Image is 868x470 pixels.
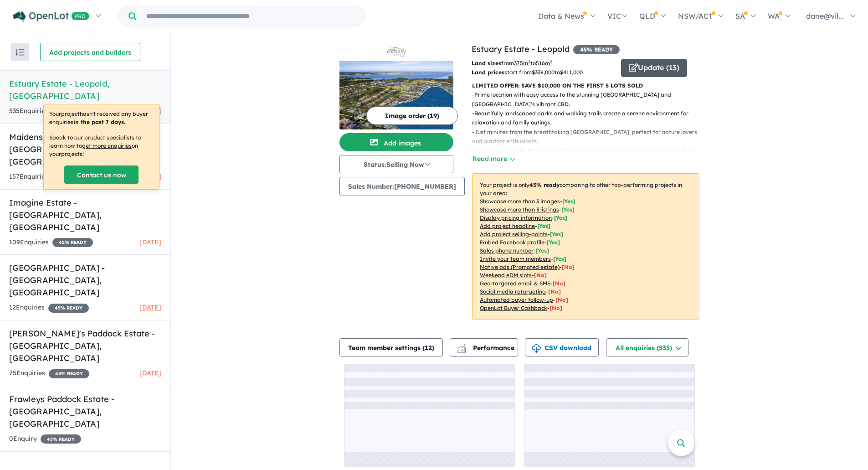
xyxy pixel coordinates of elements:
[530,60,552,67] span: to
[457,347,466,353] img: bar-chart.svg
[514,60,530,67] u: 375 m
[472,154,515,164] button: Read more
[480,280,550,287] u: Geo-targeted email & SMS
[561,206,575,213] span: [ Yes ]
[9,106,92,117] div: 535 Enquir ies
[366,107,458,125] button: Image order (19)
[49,369,89,378] span: 45 % READY
[40,43,140,61] button: Add projects and builders
[562,263,575,270] span: [No]
[548,288,561,295] span: [No]
[339,177,465,196] button: Sales Number:[PHONE_NUMBER]
[472,81,699,90] p: LIMITED OFFER: SAVE $10,000 ON THE FIRST 5 LOTS SOLD
[532,69,555,76] u: $ 338,000
[343,46,450,57] img: Estuary Estate - Leopold Logo
[532,344,541,353] img: download icon
[48,304,89,313] span: 45 % READY
[555,296,568,303] span: [No]
[573,45,620,54] span: 45 % READY
[472,60,501,67] b: Land sizes
[49,134,154,158] p: Speak to our product specialists to learn how to on your projects !
[550,231,563,238] span: [ Yes ]
[15,49,25,56] img: sort.svg
[562,198,575,205] span: [ Yes ]
[480,206,559,213] u: Showcase more than 3 listings
[472,90,707,109] p: - Prime location with easy access to the stunning [GEOGRAPHIC_DATA] and [GEOGRAPHIC_DATA]’s vibra...
[560,69,583,76] u: $ 411,000
[9,327,161,364] h5: [PERSON_NAME]'s Paddock Estate - [GEOGRAPHIC_DATA] , [GEOGRAPHIC_DATA]
[9,434,81,444] div: 0 Enquir y
[13,11,89,22] img: Openlot PRO Logo White
[472,109,707,128] p: - Beautifully landscaped parks and walking trails create a serene environment for relaxation and ...
[534,272,547,279] span: [No]
[9,393,161,430] h5: Frawleys Paddock Estate - [GEOGRAPHIC_DATA] , [GEOGRAPHIC_DATA]
[64,165,139,184] a: Contact us now
[9,262,161,299] h5: [GEOGRAPHIC_DATA] - [GEOGRAPHIC_DATA] , [GEOGRAPHIC_DATA]
[553,255,566,262] span: [ Yes ]
[339,133,453,151] button: Add images
[536,247,549,254] span: [ Yes ]
[82,142,132,149] u: get more enquiries
[138,6,363,26] input: Try estate name, suburb, builder or developer
[9,131,161,168] h5: Maidens Green Estate - [GEOGRAPHIC_DATA] , [GEOGRAPHIC_DATA]
[537,222,550,229] span: [ Yes ]
[139,369,161,377] span: [DATE]
[480,296,553,303] u: Automated buyer follow-up
[480,231,548,238] u: Add project selling-points
[553,280,565,287] span: [No]
[139,303,161,311] span: [DATE]
[480,214,552,221] u: Display pricing information
[9,302,89,313] div: 12 Enquir ies
[621,59,687,77] button: Update (13)
[480,255,551,262] u: Invite your team members
[339,155,453,173] button: Status:Selling Now
[550,59,552,64] sup: 2
[529,181,560,188] b: 45 % ready
[480,263,560,270] u: Native ads (Promoted estate)
[339,61,453,129] img: Estuary Estate - Leopold
[339,338,443,356] button: Team member settings (12)
[480,198,560,205] u: Showcase more than 3 images
[41,434,81,444] span: 45 % READY
[458,344,514,352] span: Performance
[457,344,466,349] img: line-chart.svg
[9,196,161,233] h5: Imagine Estate - [GEOGRAPHIC_DATA] , [GEOGRAPHIC_DATA]
[9,237,93,248] div: 109 Enquir ies
[550,305,562,311] span: [No]
[606,338,688,356] button: All enquiries (535)
[528,59,530,64] sup: 2
[9,368,89,379] div: 75 Enquir ies
[9,77,161,102] h5: Estuary Estate - Leopold , [GEOGRAPHIC_DATA]
[480,305,547,311] u: OpenLot Buyer Cashback
[555,69,583,76] span: to
[480,239,544,246] u: Embed Facebook profile
[806,11,844,21] span: dane@vil...
[52,238,93,247] span: 45 % READY
[49,110,154,126] p: Your project hasn't received any buyer enquiries
[339,43,453,129] a: Estuary Estate - Leopold LogoEstuary Estate - Leopold
[450,338,518,356] button: Performance
[472,173,699,320] p: Your project is only comparing to other top-performing projects in your area: - - - - - - - - - -...
[472,146,707,165] p: - Direct access to the Bellarine and Portarlington highways for effortless commuting and travel.
[139,238,161,246] span: [DATE]
[472,128,707,146] p: - Just minutes from the breathtaking [GEOGRAPHIC_DATA], perfect for nature lovers and outdoor ent...
[480,272,532,279] u: Weekend eDM slots
[554,214,567,221] span: [ Yes ]
[547,239,560,246] span: [ Yes ]
[472,69,504,76] b: Land prices
[480,288,546,295] u: Social media retargeting
[425,344,432,352] span: 12
[9,171,92,182] div: 157 Enquir ies
[480,247,534,254] u: Sales phone number
[525,338,599,356] button: CSV download
[472,68,614,77] p: start from
[472,59,614,68] p: from
[480,222,535,229] u: Add project headline
[73,119,125,125] b: in the past 7 days.
[472,44,570,54] a: Estuary Estate - Leopold
[536,60,552,67] u: 516 m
